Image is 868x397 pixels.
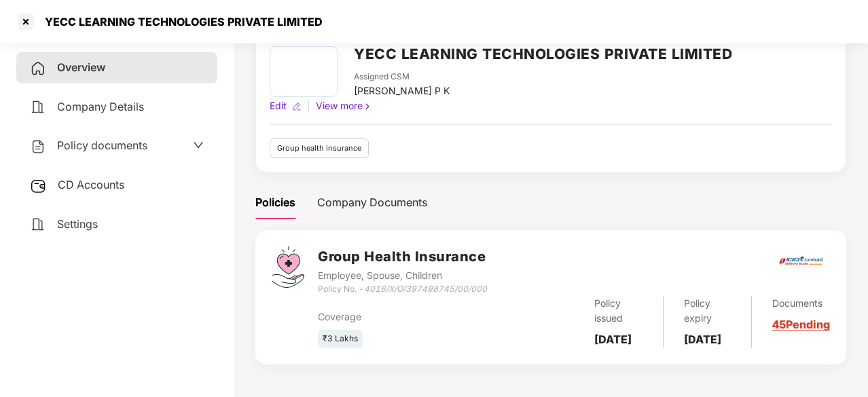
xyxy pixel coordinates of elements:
img: svg+xml;base64,PHN2ZyB4bWxucz0iaHR0cDovL3d3dy53My5vcmcvMjAwMC9zdmciIHdpZHRoPSIyNCIgaGVpZ2h0PSIyNC... [30,138,46,155]
b: [DATE] [594,333,632,346]
img: rightIcon [363,102,372,111]
div: Employee, Spouse, Children [318,268,487,283]
div: [PERSON_NAME] P K [354,83,450,98]
img: icici.png [776,252,825,269]
img: svg+xml;base64,PHN2ZyB4bWxucz0iaHR0cDovL3d3dy53My5vcmcvMjAwMC9zdmciIHdpZHRoPSIyNCIgaGVpZ2h0PSIyNC... [30,99,46,115]
div: Company Documents [317,194,427,211]
a: 45 Pending [772,318,830,331]
h3: Group Health Insurance [318,246,487,267]
div: Coverage [318,309,488,324]
div: Policy expiry [684,296,731,326]
img: svg+xml;base64,PHN2ZyB4bWxucz0iaHR0cDovL3d3dy53My5vcmcvMjAwMC9zdmciIHdpZHRoPSI0Ny43MTQiIGhlaWdodD... [272,246,304,288]
div: Documents [772,296,830,311]
span: down [193,140,204,151]
div: Policy No. - [318,283,487,296]
div: Assigned CSM [354,71,450,83]
img: svg+xml;base64,PHN2ZyB4bWxucz0iaHR0cDovL3d3dy53My5vcmcvMjAwMC9zdmciIHdpZHRoPSIyNCIgaGVpZ2h0PSIyNC... [30,216,46,233]
span: Overview [57,60,105,74]
div: Policies [255,194,295,211]
div: Policy issued [594,296,642,326]
div: | [304,98,313,113]
h2: YECC LEARNING TECHNOLOGIES PRIVATE LIMITED [354,43,732,65]
i: 4016/X/O/397498745/00/000 [364,284,487,294]
img: svg+xml;base64,PHN2ZyB4bWxucz0iaHR0cDovL3d3dy53My5vcmcvMjAwMC9zdmciIHdpZHRoPSIyNCIgaGVpZ2h0PSIyNC... [30,60,46,77]
img: editIcon [292,102,302,111]
span: Company Details [57,100,144,113]
div: ₹3 Lakhs [318,330,363,348]
img: svg+xml;base64,PHN2ZyB3aWR0aD0iMjUiIGhlaWdodD0iMjQiIHZpZXdCb3g9IjAgMCAyNSAyNCIgZmlsbD0ibm9uZSIgeG... [30,178,47,194]
div: Group health insurance [270,138,369,158]
b: [DATE] [684,333,721,346]
div: YECC LEARNING TECHNOLOGIES PRIVATE LIMITED [37,15,323,29]
span: CD Accounts [58,178,124,191]
span: Policy documents [57,138,147,152]
div: View more [313,98,375,113]
div: Edit [267,98,289,113]
span: Settings [57,217,98,231]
